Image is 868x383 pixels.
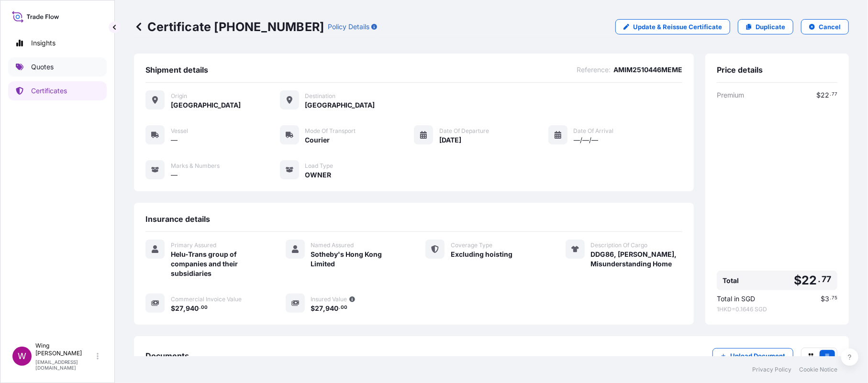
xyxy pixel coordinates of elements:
span: $ [311,305,315,312]
span: . [830,296,831,300]
span: Vessel [171,127,188,135]
p: Quotes [31,62,54,72]
span: — [171,135,178,145]
span: Coverage Type [451,241,492,249]
span: — [171,170,178,180]
span: [DATE] [439,135,461,145]
p: Certificate [PHONE_NUMBER] [134,19,324,34]
span: , [183,305,186,312]
span: 27 [315,305,323,312]
span: 3 [825,295,829,302]
span: —/—/— [574,135,599,145]
p: Wing [PERSON_NAME] [35,342,95,357]
p: [EMAIL_ADDRESS][DOMAIN_NAME] [35,359,95,371]
span: OWNER [305,170,332,180]
span: Primary Assured [171,241,216,249]
span: Insured Value [311,295,347,303]
a: Update & Reissue Certificate [615,19,730,34]
span: . [199,306,200,309]
a: Cookie Notice [799,366,837,373]
span: Mode of Transport [305,127,356,135]
span: Marks & Numbers [171,162,220,170]
span: Load Type [305,162,334,170]
a: Privacy Policy [752,366,791,373]
span: 940 [326,305,339,312]
span: Sotheby's Hong Kong Limited [311,250,403,269]
span: 77 [822,276,832,282]
p: Cancel [819,22,841,32]
span: Price details [717,65,763,75]
p: Duplicate [756,22,785,32]
span: 22 [821,92,829,98]
span: 22 [801,274,817,286]
span: . [830,93,831,96]
span: Courier [305,135,330,145]
a: Insights [8,33,107,53]
span: 77 [832,93,837,96]
span: Commercial Invoice Value [171,295,242,303]
span: AMIM2510446MEME [613,65,682,75]
span: 00 [341,306,347,309]
span: [GEOGRAPHIC_DATA] [305,100,375,110]
button: Cancel [801,19,849,34]
p: Upload Document [730,351,785,361]
span: . [818,276,821,282]
a: Duplicate [738,19,793,34]
span: 00 [201,306,208,309]
span: 1 HKD = 0.1646 SGD [717,306,837,313]
span: Destination [305,92,336,100]
span: Premium [717,90,744,100]
span: Total [723,276,739,285]
span: Helu-Trans group of companies and their subsidiaries [171,250,263,278]
p: Update & Reissue Certificate [633,22,722,32]
span: [GEOGRAPHIC_DATA] [171,100,241,110]
span: DDG86, [PERSON_NAME], Misunderstanding Home [591,250,683,269]
a: Certificates [8,81,107,100]
span: Reference : [577,65,611,75]
span: 940 [186,305,199,312]
span: $ [171,305,175,312]
span: Total in SGD [717,294,755,304]
span: W [18,351,26,361]
span: $ [794,274,801,286]
button: Upload Document [712,348,793,363]
span: Shipment details [145,65,208,75]
span: $ [821,295,825,302]
a: Quotes [8,57,107,77]
span: Named Assured [311,241,354,249]
p: Policy Details [328,22,369,32]
span: Date of Departure [439,127,489,135]
span: Description Of Cargo [591,241,648,249]
span: $ [816,92,821,98]
span: . [339,306,340,309]
span: 27 [175,305,183,312]
span: Excluding hoisting [451,250,512,259]
p: Certificates [31,86,67,96]
span: Insurance details [145,214,210,224]
span: Date of Arrival [574,127,614,135]
span: Documents [145,351,189,361]
p: Insights [31,38,56,48]
span: , [323,305,326,312]
span: 75 [832,296,837,300]
span: Origin [171,92,187,100]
